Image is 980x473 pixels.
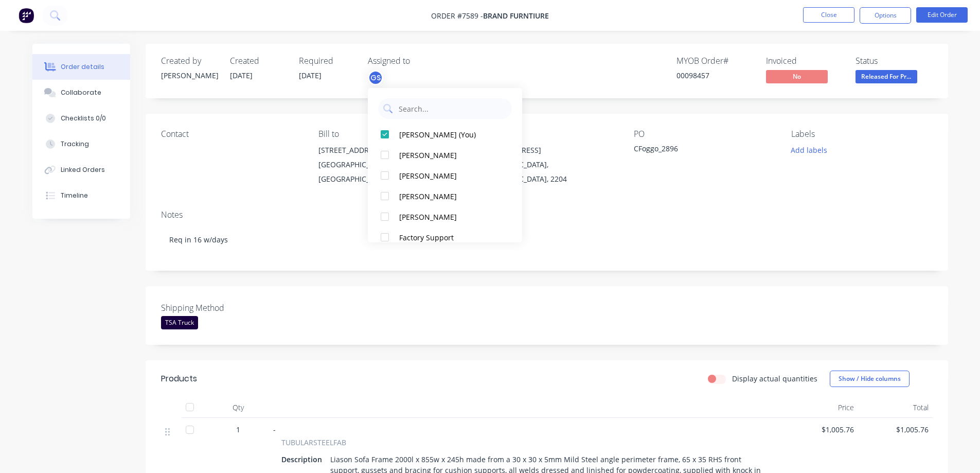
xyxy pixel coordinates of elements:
div: Bill to [318,129,459,139]
input: Search... [398,98,507,119]
div: Description [281,452,326,467]
button: Order details [32,54,130,80]
div: [PERSON_NAME] [161,70,218,81]
div: [PERSON_NAME] [399,212,502,222]
div: Factory Support [399,232,502,243]
button: Options [860,7,911,24]
button: [PERSON_NAME] [368,145,522,165]
button: Checklists 0/0 [32,106,130,131]
span: $1,005.76 [862,424,929,435]
span: TUBULARSTEELFAB [281,437,346,448]
label: Shipping Method [161,302,290,314]
button: [PERSON_NAME] [368,206,522,227]
div: Checklists 0/0 [61,114,106,123]
div: [PERSON_NAME] [399,170,502,181]
button: Factory Support [368,227,522,248]
button: GS [368,70,383,85]
div: Total [858,397,933,418]
span: [DATE] [299,71,322,80]
span: 1 [236,424,240,435]
span: No [766,70,828,83]
div: Labels [791,129,932,139]
label: Display actual quantities [732,373,817,384]
div: [STREET_ADDRESS] [318,143,459,157]
div: Collaborate [61,88,101,97]
button: Collaborate [32,80,130,106]
span: [DATE] [230,71,253,80]
div: CFoggo_2896 [634,143,762,157]
span: Brand Furntiure [483,11,549,21]
button: Edit Order [916,7,968,23]
div: Tracking [61,139,89,149]
div: [GEOGRAPHIC_DATA], [GEOGRAPHIC_DATA], 2204 [476,157,617,186]
div: [GEOGRAPHIC_DATA], [GEOGRAPHIC_DATA], 2204 [318,157,459,186]
button: Released For Pr... [856,70,917,85]
div: Products [161,373,197,385]
div: PO [634,129,775,139]
button: [PERSON_NAME] (You) [368,124,522,145]
div: 00098457 [676,70,754,81]
span: - [273,425,276,434]
div: MYOB Order # [676,56,754,66]
button: [PERSON_NAME] [368,165,522,186]
button: [PERSON_NAME] [368,186,522,206]
button: Add labels [786,143,833,157]
div: Created by [161,56,218,66]
div: Created [230,56,287,66]
button: Linked Orders [32,157,130,183]
div: [STREET_ADDRESS] [476,143,617,157]
div: Required [299,56,355,66]
button: Tracking [32,131,130,157]
span: $1,005.76 [788,424,854,435]
button: Timeline [32,183,130,208]
img: Factory [19,8,34,23]
div: Deliver to [476,129,617,139]
div: Order details [61,62,104,72]
div: [PERSON_NAME] [399,150,502,161]
div: Price [783,397,858,418]
div: Timeline [61,191,88,200]
div: Req in 16 w/days [161,224,933,255]
div: Qty [207,397,269,418]
div: Status [856,56,933,66]
div: [PERSON_NAME] [399,191,502,202]
div: TSA Truck [161,316,198,329]
div: Notes [161,210,933,220]
div: [STREET_ADDRESS][GEOGRAPHIC_DATA], [GEOGRAPHIC_DATA], 2204 [476,143,617,186]
span: Order #7589 - [431,11,483,21]
button: Close [803,7,854,23]
div: Linked Orders [61,165,105,174]
button: Show / Hide columns [830,371,910,387]
div: Invoiced [766,56,843,66]
span: Released For Pr... [856,70,917,83]
div: Assigned to [368,56,471,66]
div: [PERSON_NAME] (You) [399,129,502,140]
div: Contact [161,129,302,139]
div: [STREET_ADDRESS][GEOGRAPHIC_DATA], [GEOGRAPHIC_DATA], 2204 [318,143,459,186]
